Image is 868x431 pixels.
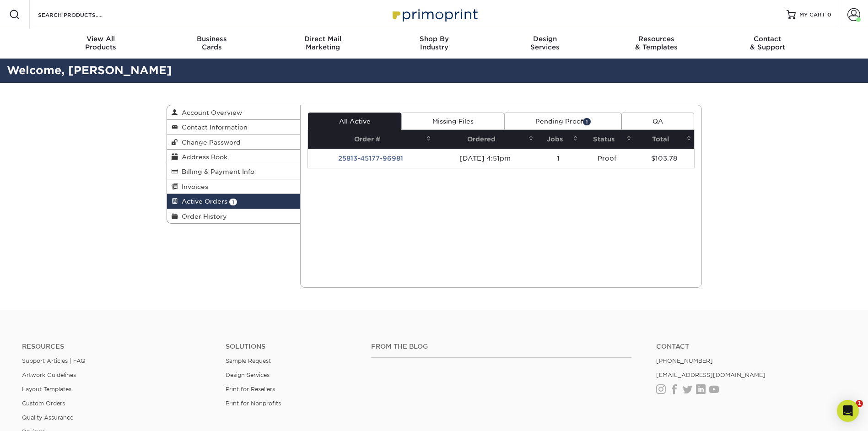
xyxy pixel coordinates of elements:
a: Invoices [167,179,301,194]
a: Pending Proof1 [504,113,621,130]
div: Open Intercom Messenger [837,400,859,422]
a: Shop ByIndustry [378,29,490,59]
span: MY CART [799,11,825,19]
a: Contact Information [167,120,301,135]
div: Marketing [267,35,378,51]
span: 1 [583,118,591,125]
span: Resources [601,35,712,43]
td: 25813-45177-96981 [308,149,434,168]
span: Business [156,35,267,43]
a: Print for Resellers [226,386,275,393]
a: Sample Request [226,357,271,364]
a: Contact [656,343,846,350]
a: Missing Files [401,113,504,130]
a: Artwork Guidelines [22,372,76,378]
a: BusinessCards [156,29,267,59]
a: Resources& Templates [601,29,712,59]
a: Billing & Payment Info [167,164,301,179]
th: Status [581,130,634,149]
a: Print for Nonprofits [226,400,281,407]
h4: Solutions [226,343,357,350]
span: 0 [827,11,831,18]
a: [PHONE_NUMBER] [656,357,713,364]
iframe: Google Customer Reviews [2,403,78,428]
input: SEARCH PRODUCTS..... [37,9,126,20]
span: Invoices [178,183,208,190]
div: Cards [156,35,267,51]
span: Contact Information [178,124,248,131]
span: 1 [229,199,237,205]
a: Design Services [226,372,270,378]
span: Direct Mail [267,35,378,43]
span: Order History [178,213,227,220]
a: All Active [308,113,401,130]
span: Account Overview [178,109,242,116]
a: QA [621,113,694,130]
span: Billing & Payment Info [178,168,254,175]
th: Order # [308,130,434,149]
a: Change Password [167,135,301,150]
a: DesignServices [490,29,601,59]
div: Industry [378,35,490,51]
span: 1 [856,400,863,407]
a: Order History [167,209,301,223]
div: & Templates [601,35,712,51]
span: Active Orders [178,198,227,205]
a: Active Orders 1 [167,194,301,209]
td: Proof [581,149,634,168]
a: [EMAIL_ADDRESS][DOMAIN_NAME] [656,372,766,378]
h4: From the Blog [371,343,631,350]
a: Direct MailMarketing [267,29,378,59]
th: Jobs [536,130,581,149]
th: Ordered [434,130,536,149]
span: Address Book [178,153,227,161]
a: Custom Orders [22,400,65,407]
td: $103.78 [634,149,694,168]
span: View All [45,35,156,43]
a: View AllProducts [45,29,156,59]
div: Services [490,35,601,51]
span: Shop By [378,35,490,43]
a: Account Overview [167,105,301,120]
h4: Resources [22,343,212,350]
a: Support Articles | FAQ [22,357,86,364]
a: Layout Templates [22,386,71,393]
div: & Support [712,35,823,51]
a: Address Book [167,150,301,164]
span: Design [490,35,601,43]
span: Change Password [178,139,241,146]
span: Contact [712,35,823,43]
div: Products [45,35,156,51]
th: Total [634,130,694,149]
td: 1 [536,149,581,168]
a: Contact& Support [712,29,823,59]
td: [DATE] 4:51pm [434,149,536,168]
img: Primoprint [388,5,480,24]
